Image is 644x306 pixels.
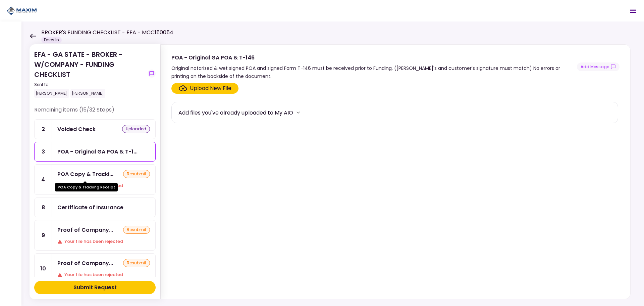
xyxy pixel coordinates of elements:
[190,84,231,92] div: Upload New File
[34,106,156,119] div: Remaining items (15/32 Steps)
[122,125,150,133] div: uploaded
[7,6,37,16] img: Partner icon
[148,70,156,78] button: show-messages
[41,37,62,43] div: Docs In
[625,3,641,19] button: Open menu
[35,142,52,161] div: 3
[73,283,117,292] div: Submit Request
[35,120,52,139] div: 2
[41,29,173,37] h1: BROKER'S FUNDING CHECKLIST - EFA - MCC150054
[123,226,150,234] div: resubmit
[34,281,156,294] button: Submit Request
[57,238,150,245] div: Your file has been rejected
[57,203,123,212] div: Certificate of Insurance
[55,183,118,191] div: POA Copy & Tracking Receipt
[57,271,150,278] div: Your file has been rejected
[57,170,113,178] div: POA Copy & Tracking Receipt
[34,253,156,284] a: 10Proof of Company FEINresubmitYour file has been rejected
[123,170,150,178] div: resubmit
[35,254,52,283] div: 10
[34,164,156,195] a: 4POA Copy & Tracking ReceiptresubmitYour file has been rejected
[293,107,303,118] button: more
[178,108,293,117] div: Add files you've already uploaded to My AIO
[34,142,156,162] a: 3POA - Original GA POA & T-146
[34,220,156,251] a: 9Proof of Company OwnershipresubmitYour file has been rejected
[57,226,113,234] div: Proof of Company Ownership
[34,49,145,98] div: EFA - GA STATE - BROKER - W/COMPANY - FUNDING CHECKLIST
[34,82,145,88] div: Sent to:
[160,44,631,299] div: POA - Original GA POA & T-146Original notarized & wet signed POA and signed Form T-146 must be re...
[35,220,52,250] div: 9
[57,259,113,267] div: Proof of Company FEIN
[57,147,138,156] div: POA - Original GA POA & T-146
[34,198,156,217] a: 8Certificate of Insurance
[35,165,52,194] div: 4
[123,259,150,267] div: resubmit
[35,198,52,217] div: 8
[70,89,105,98] div: [PERSON_NAME]
[577,62,620,71] button: show-messages
[171,53,577,62] div: POA - Original GA POA & T-146
[57,125,96,133] div: Voided Check
[171,83,238,94] span: Click here to upload the required document
[34,89,69,98] div: [PERSON_NAME]
[34,119,156,139] a: 2Voided Checkuploaded
[171,64,577,80] div: Original notarized & wet signed POA and signed Form T-146 must be received prior to Funding. ([PE...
